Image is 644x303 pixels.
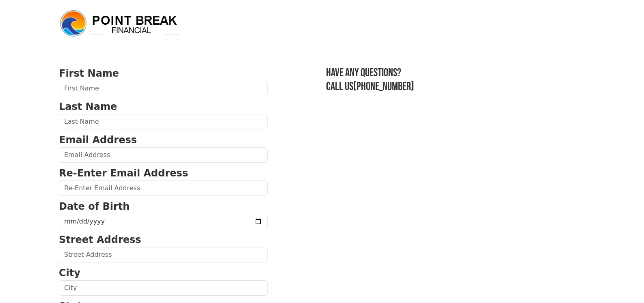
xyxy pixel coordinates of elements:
strong: Last Name [59,101,117,112]
h3: Call us [326,80,585,94]
img: logo.png [59,9,181,38]
input: Last Name [59,114,268,129]
a: [PHONE_NUMBER] [353,80,414,93]
strong: Date of Birth [59,201,130,212]
strong: Email Address [59,134,137,146]
strong: City [59,267,80,279]
input: Street Address [59,247,268,262]
input: Re-Enter Email Address [59,181,268,196]
h3: Have any questions? [326,66,585,80]
strong: First Name [59,68,119,79]
strong: Re-Enter Email Address [59,168,188,179]
input: Email Address [59,147,268,163]
input: First Name [59,81,268,96]
strong: Street Address [59,234,141,245]
input: City [59,280,268,296]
